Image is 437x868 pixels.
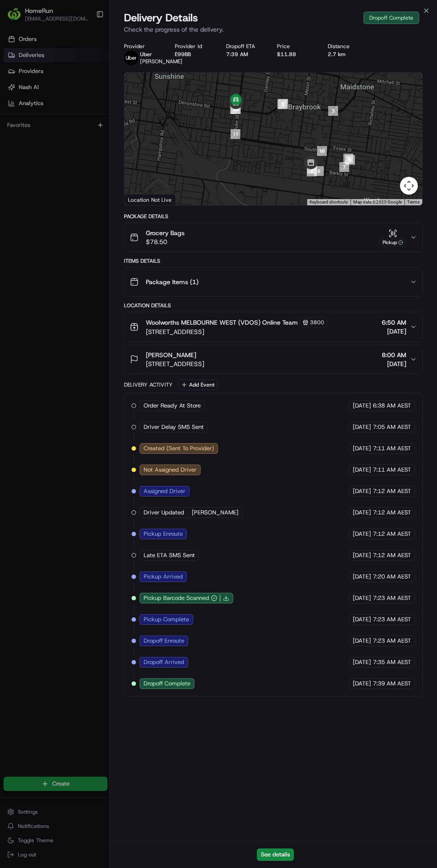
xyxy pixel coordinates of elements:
[373,423,411,431] span: 7:05 AM AEST
[18,199,68,208] span: Knowledge Base
[40,85,146,94] div: Start new chat
[144,444,214,452] span: Created (Sent To Provider)
[373,658,411,666] span: 7:35 AM AEST
[373,530,411,538] span: 7:12 AM AEST
[146,327,327,336] span: [STREET_ADDRESS]
[373,615,411,623] span: 7:23 AM AEST
[175,43,218,50] div: Provider Id
[152,88,162,98] button: Start new chat
[9,36,162,50] p: Welcome 👋
[373,680,411,688] span: 7:39 AM AEST
[353,487,371,495] span: [DATE]
[144,680,190,688] span: Dropoff Complete
[336,159,353,175] div: 7
[144,637,184,645] span: Dropoff Enroute
[310,319,324,326] span: 3800
[373,444,411,452] span: 7:11 AM AEST
[353,423,371,431] span: [DATE]
[144,402,201,410] span: Order Ready At Store
[373,509,411,517] span: 7:12 AM AEST
[124,268,422,296] button: Package Items (1)
[227,126,244,143] div: 11
[124,51,138,65] img: uber-new-logo.jpeg
[353,466,371,474] span: [DATE]
[382,327,406,336] span: [DATE]
[9,116,57,123] div: Past conversations
[353,402,371,410] span: [DATE]
[277,43,321,50] div: Price
[353,637,371,645] span: [DATE]
[146,359,204,368] span: [STREET_ADDRESS]
[309,199,348,205] button: Keyboard shortcuts
[9,85,25,101] img: 1736555255976-a54dd68f-1ca7-489b-9aae-adbdc363a1c4
[144,530,183,538] span: Pickup Enroute
[23,57,147,67] input: Clear
[75,200,82,207] div: 💻
[340,150,357,167] div: 9
[146,237,185,246] span: $78.50
[146,277,198,286] span: Package Items ( 1 )
[144,573,183,581] span: Pickup Arrived
[124,25,423,34] p: Check the progress of the delivery.
[328,51,371,58] div: 2.7 km
[275,95,292,112] div: 2
[353,530,371,538] span: [DATE]
[72,196,147,212] a: 💻API Documentation
[146,228,185,237] span: Grocery Bags
[192,509,239,517] span: [PERSON_NAME]
[124,223,422,252] button: Grocery Bags$78.50Pickup
[124,302,423,309] div: Location Details
[127,194,156,205] a: Open this area in Google Maps (opens a new window)
[353,680,371,688] span: [DATE]
[144,509,184,517] span: Driver Updated
[28,138,72,145] span: [PERSON_NAME]
[9,9,27,27] img: Nash
[140,51,152,58] span: Uber
[373,466,411,474] span: 7:11 AM AEST
[382,350,406,359] span: 8:00 AM
[79,162,97,169] span: [DATE]
[74,138,77,145] span: •
[175,51,191,58] button: E99BB
[124,213,423,220] div: Package Details
[144,551,195,559] span: Late ETA SMS Sent
[9,200,16,207] div: 📗
[353,573,371,581] span: [DATE]
[124,381,173,388] div: Delivery Activity
[400,177,418,195] button: Map camera controls
[353,551,371,559] span: [DATE]
[373,487,411,495] span: 7:12 AM AEST
[124,345,422,374] button: [PERSON_NAME][STREET_ADDRESS]8:00 AM[DATE]
[144,594,217,602] button: Pickup Barcode Scanned
[5,196,72,212] a: 📗Knowledge Base
[124,312,422,342] button: Woolworths MELBOURNE WEST (VDOS) Online Team3800[STREET_ADDRESS]6:50 AM[DATE]
[144,487,186,495] span: Assigned Driver
[277,51,321,58] div: $11.88
[140,58,182,65] span: [PERSON_NAME]
[379,239,406,246] div: Pickup
[353,200,402,204] span: Map data ©2025 Google
[144,466,197,474] span: Not Assigned Driver
[226,51,270,58] div: 7:39 AM
[144,423,204,431] span: Driver Delay SMS Sent
[353,509,371,517] span: [DATE]
[353,658,371,666] span: [DATE]
[382,318,406,327] span: 6:50 AM
[19,85,35,101] img: 9188753566659_6852d8bf1fb38e338040_72.png
[89,221,108,228] span: Pylon
[382,359,406,368] span: [DATE]
[74,162,77,169] span: •
[373,594,411,602] span: 7:23 AM AEST
[226,43,270,50] div: Dropoff ETA
[9,154,23,168] img: Jess Findlay
[79,138,97,145] span: [DATE]
[353,615,371,623] span: [DATE]
[40,94,123,101] div: We're available if you need us!
[373,637,411,645] span: 7:23 AM AEST
[407,200,420,204] a: Terms
[325,102,342,119] div: 3
[146,318,298,327] span: Woolworths MELBOURNE WEST (VDOS) Online Team
[373,402,411,410] span: 6:38 AM AEST
[373,573,411,581] span: 7:20 AM AEST
[144,615,189,623] span: Pickup Complete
